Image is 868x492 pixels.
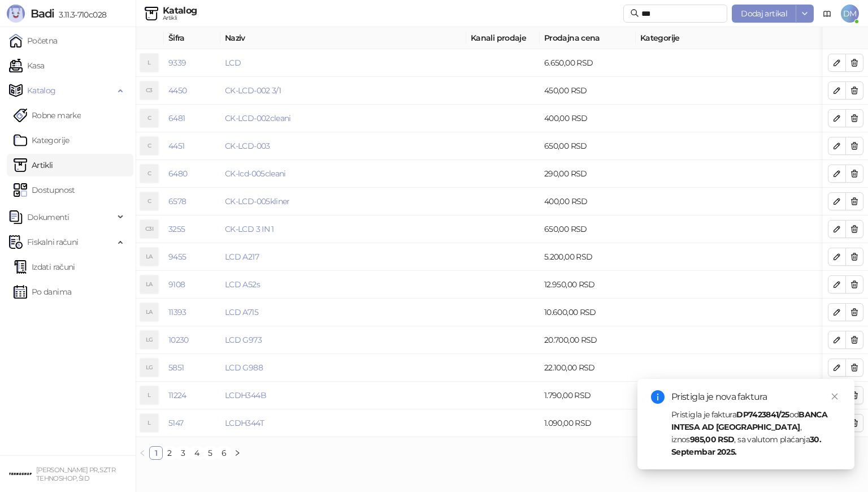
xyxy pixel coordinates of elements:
[220,271,466,299] td: LCD A52s
[163,6,197,15] div: Katalog
[690,434,735,444] strong: 985,00 RSD
[168,418,183,428] a: 5147
[540,160,636,188] td: 290,00 RSD
[225,279,260,290] a: LCD A52s
[27,206,69,228] span: Dokumenti
[220,382,466,409] td: LCDH344B
[540,132,636,160] td: 650,00 RSD
[841,5,859,23] span: DM
[217,446,231,460] li: 6
[54,10,106,20] span: 3.11.3-710c028
[540,105,636,132] td: 400,00 RSD
[732,5,796,23] button: Dodaj artikal
[540,77,636,105] td: 450,00 RSD
[168,252,186,262] a: 9455
[168,141,184,151] a: 4451
[540,215,636,243] td: 650,00 RSD
[9,463,32,485] img: 64x64-companyLogo-68805acf-9e22-4a20-bcb3-9756868d3d19.jpeg
[225,362,263,373] a: LCD G988
[168,169,187,179] a: 6480
[168,58,186,68] a: 9339
[220,105,466,132] td: CK-LCD-002cleani
[231,446,244,460] button: right
[168,362,184,373] a: 5851
[7,5,25,23] img: Logo
[540,188,636,215] td: 400,00 RSD
[163,15,197,21] div: Artikli
[540,382,636,409] td: 1.790,00 RSD
[190,447,203,459] a: 4
[225,58,241,68] a: LCD
[225,307,258,317] a: LCD A715
[150,447,162,459] a: 1
[540,326,636,354] td: 20.700,00 RSD
[163,447,176,459] a: 2
[203,446,217,460] li: 5
[220,243,466,271] td: LCD A217
[168,196,186,206] a: 6578
[27,79,56,102] span: Katalog
[177,447,189,459] a: 3
[540,299,636,326] td: 10.600,00 RSD
[831,392,839,400] span: close
[220,409,466,437] td: LCDH344T
[225,335,262,345] a: LCD G973
[140,220,158,238] div: C3I
[168,335,189,345] a: 10230
[225,141,270,151] a: CK-LCD-003
[651,390,665,404] span: info-circle
[220,299,466,326] td: LCD A715
[220,77,466,105] td: CK-LCD-002 3/1
[231,446,244,460] li: Sledeća strana
[218,447,230,459] a: 6
[168,113,185,123] a: 6481
[31,7,54,20] span: Badi
[149,446,163,460] li: 1
[14,104,81,127] a: Robne marke
[220,215,466,243] td: CK-LCD 3 IN 1
[225,252,259,262] a: LCD A217
[466,27,540,49] th: Kanali prodaje
[671,390,841,404] div: Pristigla je nova faktura
[204,447,216,459] a: 5
[540,354,636,382] td: 22.100,00 RSD
[140,54,158,72] div: L
[540,243,636,271] td: 5.200,00 RSD
[168,390,186,400] a: 11224
[671,408,841,458] div: Pristigla je faktura od , iznos , sa valutom plaćanja
[190,446,203,460] li: 4
[168,224,185,234] a: 3255
[225,390,266,400] a: LCDH344B
[136,446,149,460] button: left
[225,169,286,179] a: CK-lcd-005cleani
[136,446,149,460] li: Prethodna strana
[140,81,158,100] div: C3
[828,390,841,403] a: Close
[140,386,158,404] div: L
[139,450,146,456] span: left
[736,409,789,420] strong: DP7423841/25
[168,307,186,317] a: 11393
[220,49,466,77] td: LCD
[225,196,290,206] a: CK-LCD-005kliner
[220,160,466,188] td: CK-lcd-005cleani
[640,32,866,44] span: Kategorije
[140,137,158,155] div: C
[540,271,636,299] td: 12.950,00 RSD
[27,231,78,253] span: Fiskalni računi
[140,331,158,349] div: LG
[220,27,466,49] th: Naziv
[145,7,158,20] img: Artikli
[9,54,44,77] a: Kasa
[225,113,291,123] a: CK-LCD-002cleani
[140,109,158,127] div: C
[9,29,58,52] a: Početna
[140,165,158,183] div: C
[140,275,158,294] div: LA
[36,466,115,482] small: [PERSON_NAME] PR, SZTR TEHNOSHOP, ŠID
[168,279,185,290] a: 9108
[741,8,787,19] span: Dodaj artikal
[14,129,70,152] a: Kategorije
[176,446,190,460] li: 3
[14,154,53,176] a: ArtikliArtikli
